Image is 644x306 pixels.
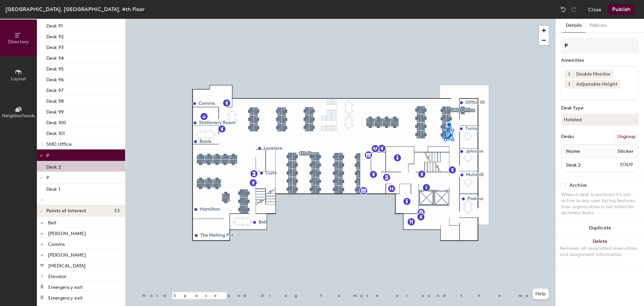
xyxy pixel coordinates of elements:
[588,4,601,15] button: Close
[8,39,29,45] span: Directory
[46,64,64,72] p: Desk 95
[560,246,640,258] div: Removes all associated reservation and assignment information
[565,80,573,89] button: 1
[46,43,64,50] p: Desk 93
[561,114,639,126] button: Hoteled
[608,4,635,15] button: Publish
[48,239,65,247] p: Comms
[48,250,86,258] p: [PERSON_NAME]
[562,19,586,33] button: Details
[614,145,637,158] span: Sticker
[568,81,570,88] span: 1
[561,134,574,139] div: Desks
[573,80,620,89] div: Adjustable Height
[48,282,83,290] p: Emergency exit
[46,75,64,83] p: Desk 96
[46,141,72,147] span: SMD Office
[48,229,86,236] p: [PERSON_NAME]
[561,58,639,63] div: Amenities
[533,289,549,299] button: Help
[46,118,66,126] p: Desk 100
[5,5,145,13] div: [GEOGRAPHIC_DATA], [GEOGRAPHIC_DATA], 4th Floor
[11,76,26,82] span: Layout
[561,192,639,216] div: When a desk is archived it's not active in any user-facing features. Your organization is not bil...
[2,113,35,119] span: Neighborhoods
[571,6,577,13] img: Redo
[46,153,49,159] span: P
[48,218,56,226] p: Bell
[573,70,613,79] div: Double Monitor
[46,32,64,40] p: Desk 92
[560,6,567,13] img: Undo
[46,107,64,115] p: Desk 99
[48,261,86,269] p: [MEDICAL_DATA]
[556,235,644,264] button: DeleteRemoves all associated reservation and assignment information
[46,86,63,93] p: Desk 97
[46,53,64,61] p: Desk 94
[46,129,65,136] p: Desk 101
[563,160,603,170] input: Unnamed desk
[561,105,639,111] div: Desk Type
[114,208,120,214] span: 33
[565,70,573,79] button: 1
[48,293,83,301] p: Emergency exit
[570,183,587,188] div: Archive
[46,21,63,29] p: Desk 91
[556,221,644,235] button: Duplicate
[46,175,49,181] span: P
[563,145,583,158] span: Name
[568,71,570,78] span: 1
[46,162,61,170] p: Desk 2
[614,131,639,142] button: Ungroup
[46,96,64,104] p: Desk 98
[46,184,60,192] p: Desk 1
[586,19,610,33] button: Policies
[46,208,86,214] span: Points of interest
[603,161,637,169] span: 317619
[48,272,66,279] p: Elevator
